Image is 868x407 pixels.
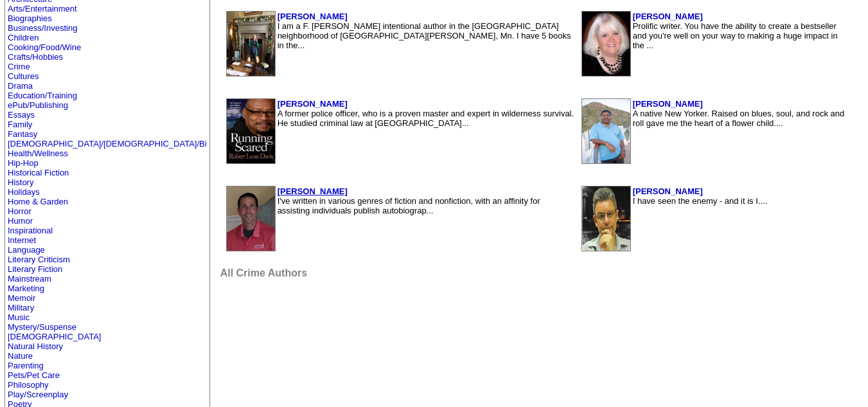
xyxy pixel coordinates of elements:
[8,322,76,332] a: Mystery/Suspense
[227,186,275,251] img: 178242.jpg
[8,42,81,52] a: Cooking/Food/Wine
[278,21,571,50] font: I am a F. [PERSON_NAME] intentional author in the [GEOGRAPHIC_DATA] neighborhood of [GEOGRAPHIC_D...
[278,99,348,109] a: [PERSON_NAME]
[227,12,275,76] img: 177330.jpeg
[8,361,44,370] a: Parenting
[8,332,101,341] a: [DEMOGRAPHIC_DATA]
[8,33,39,42] a: Children
[8,149,68,158] a: Health/Wellness
[278,186,348,196] a: [PERSON_NAME]
[278,196,540,215] font: I've written in various genres of fiction and nonfiction, with an affinity for assisting individu...
[8,341,63,351] a: Natural History
[8,120,32,129] a: Family
[8,206,31,216] a: Horror
[8,4,77,14] a: Arts/Entertainment
[8,235,36,245] a: Internet
[8,293,35,303] a: Memoir
[8,284,44,293] a: Marketing
[633,109,845,128] font: A native New Yorker. Raised on blues, soul, and rock and roll gave me the heart of a flower child...
[8,187,40,197] a: Holidays
[8,264,62,274] a: Literary Fiction
[8,81,33,91] a: Drama
[8,168,69,177] a: Historical Fiction
[8,380,49,390] a: Philosophy
[8,91,77,100] a: Education/Training
[8,351,33,361] a: Nature
[8,139,207,149] a: [DEMOGRAPHIC_DATA]/[DEMOGRAPHIC_DATA]/Bi
[8,216,33,226] a: Humor
[8,52,63,62] a: Crafts/Hobbies
[633,196,768,206] font: I have seen the enemy - and it is I....
[8,177,33,187] a: History
[8,390,68,399] a: Play/Screenplay
[633,12,703,21] a: [PERSON_NAME]
[8,274,51,284] a: Mainstream
[582,99,630,163] img: 187399.jpg
[8,303,34,312] a: Military
[8,370,60,380] a: Pets/Pet Care
[8,197,68,206] a: Home & Garden
[220,266,307,279] a: All Crime Authors
[8,255,70,264] a: Literary Criticism
[8,14,52,23] a: Biographies
[633,186,703,196] a: [PERSON_NAME]
[8,110,35,120] a: Essays
[633,21,838,50] font: Prolific writer. You have the ability to create a bestseller and you're well on your way to makin...
[8,312,30,322] a: Music
[8,62,30,71] a: Crime
[8,23,77,33] a: Business/Investing
[220,267,307,278] font: All Crime Authors
[8,129,37,139] a: Fantasy
[8,71,39,81] a: Cultures
[8,100,68,110] a: ePub/Publishing
[633,99,703,109] a: [PERSON_NAME]
[278,12,348,21] a: [PERSON_NAME]
[8,158,39,168] a: Hip-Hop
[8,245,45,255] a: Language
[278,109,574,128] font: A former police officer, who is a proven master and expert in wilderness survival. He studied cri...
[582,186,630,251] img: 161.jpg
[227,99,275,163] img: 51651.jpg
[8,226,53,235] a: Inspirational
[582,12,630,76] img: 193876.jpg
